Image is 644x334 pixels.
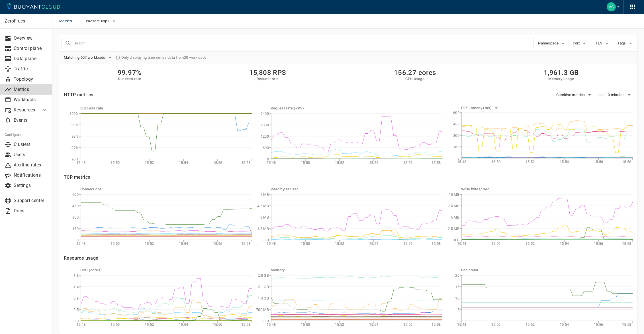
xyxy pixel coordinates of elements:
span: Metrics [59,14,79,28]
tspan: 15:50 [301,160,310,165]
span: TLS [596,41,604,46]
tspan: 15:54 [369,160,379,165]
tspan: 0 B [263,319,269,323]
tspan: 15:50 [111,160,120,165]
span: Last 10 minutes [598,93,626,97]
tspan: 15:48 [267,241,276,246]
tspan: 10 MB [449,192,459,197]
tspan: 10 [455,296,459,300]
tspan: 600 [453,111,459,115]
h5: Memory [271,268,442,272]
tspan: 15:58 [622,160,631,164]
tspan: 5 MB [451,215,459,219]
tspan: 15:50 [111,322,120,327]
tspan: 15:58 [241,160,251,165]
tspan: 15:54 [559,160,569,164]
tspan: 15:52 [145,160,154,165]
button: TLS [594,39,612,48]
p: Traffic [14,66,48,72]
h2: 15,808 RPS [249,69,286,77]
h5: CPU (cores) [80,268,252,272]
span: Namespace [538,41,560,46]
tspan: 2.5 MB [448,227,459,231]
tspan: 15:58 [622,322,631,327]
tspan: 4.5 MB [257,204,269,208]
tspan: 15:48 [76,322,86,327]
tspan: 98% [71,134,79,139]
tspan: 15:48 [457,160,466,164]
h5: Connections [80,187,252,192]
tspan: 0 [457,319,459,323]
tspan: 15:52 [335,160,344,165]
tspan: 15:54 [369,322,379,327]
tspan: 15:48 [76,241,86,246]
h5: Success rate [118,77,141,81]
tspan: 15:54 [559,241,569,246]
tspan: 300 [453,133,459,138]
tspan: 0 [457,156,459,160]
button: P95 Latency (ms) [461,104,500,112]
tspan: 150 [453,145,459,149]
tspan: 1.8 [73,273,79,278]
tspan: 1800 [261,123,269,127]
tspan: 15:54 [369,241,379,246]
tspan: 2.1 GB [258,285,269,289]
tspan: 15:50 [111,241,120,246]
span: Matching 607 workloads [64,55,107,60]
tspan: 20 [455,273,459,278]
input: Search [74,39,533,47]
p: Clusters [14,142,48,147]
tspan: 15:52 [335,241,344,246]
p: Control plane [14,46,48,51]
button: Combine metrics [556,91,593,99]
tspan: 2400 [261,111,269,116]
h5: Memory usage [544,77,579,81]
p: Notifications [14,172,48,178]
p: Support center [14,198,48,203]
tspan: 15:54 [179,241,188,246]
tspan: 15:56 [213,322,222,327]
tspan: 6 MB [260,192,269,197]
h5: Success rate [80,106,252,111]
tspan: 15:50 [301,241,310,246]
button: caesars-usp1 [86,17,117,25]
p: Metrics [14,87,48,92]
img: Accounts Payable [607,2,616,11]
button: Tags [617,39,635,48]
tspan: 0 B [263,238,269,242]
span: Only displaying time series data from 20 workloads [121,55,207,60]
tspan: 15:58 [432,322,441,327]
p: Alerting rules [14,162,48,168]
tspan: 15 [455,285,459,289]
p: Settings [14,183,48,188]
tspan: 15:58 [622,241,631,246]
tspan: 15:48 [457,322,466,327]
tspan: 1.4 [73,285,79,289]
tspan: 15:52 [335,322,344,327]
tspan: 1.5 MB [257,227,269,231]
tspan: 15:56 [594,322,603,327]
tspan: 15:48 [76,160,86,165]
tspan: 15:58 [241,241,251,246]
tspan: 1.4 GB [258,296,269,300]
tspan: 1200 [261,134,269,139]
h5: Request rate [249,77,286,81]
tspan: 7.5 MB [448,204,459,208]
span: Combine metrics [556,93,586,97]
p: Topology [14,76,48,82]
span: caesars-usp1 [86,19,111,23]
tspan: 15:48 [457,241,466,246]
p: Docs [14,208,48,214]
tspan: 2.8 GB [258,273,269,278]
h5: Write bytes / sec [461,187,633,192]
tspan: 600 [72,192,79,197]
p: Users [14,152,48,158]
p: Overview [14,35,48,41]
h5: Configure [5,133,48,137]
tspan: 15:50 [491,322,500,327]
tspan: 15:52 [525,322,535,327]
tspan: 15:54 [179,322,188,327]
tspan: 15:50 [301,322,310,327]
span: Port [573,41,581,46]
button: Port [571,39,589,48]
